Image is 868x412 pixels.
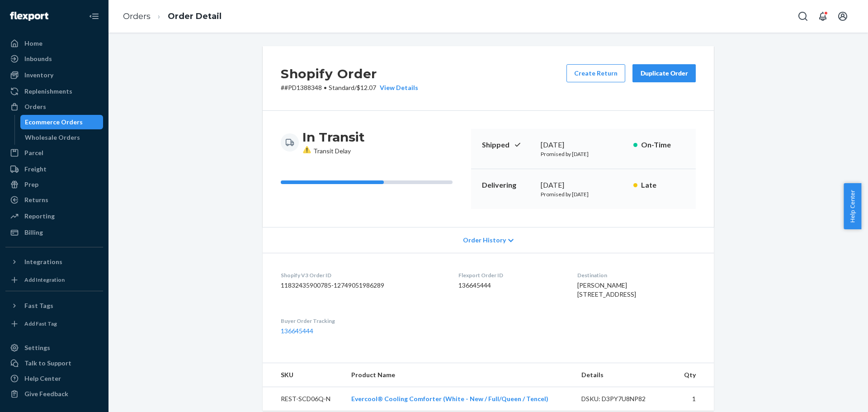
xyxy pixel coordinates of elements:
[24,276,65,284] div: Add Integration
[263,387,344,411] td: REST-SCD06Q-N
[482,140,533,150] p: Shipped
[458,281,563,290] dd: 136645444
[641,180,685,190] p: Late
[5,36,103,51] a: Home
[5,341,103,355] a: Settings
[123,11,151,21] a: Orders
[324,84,327,91] span: •
[632,64,696,82] button: Duplicate Order
[24,301,53,310] div: Fast Tags
[5,255,103,269] button: Integrations
[281,281,444,290] dd: 11832435900785-12749051986289
[5,387,103,401] button: Give Feedback
[5,273,103,287] a: Add Integration
[674,363,714,387] th: Qty
[24,257,62,266] div: Integrations
[574,363,674,387] th: Details
[5,52,103,66] a: Inbounds
[24,54,52,63] div: Inbounds
[24,71,53,80] div: Inventory
[24,359,71,368] div: Talk to Support
[263,363,344,387] th: SKU
[302,147,351,155] span: Transit Delay
[24,195,48,204] div: Returns
[5,317,103,331] a: Add Fast Tag
[24,102,46,111] div: Orders
[24,180,38,189] div: Prep
[5,68,103,82] a: Inventory
[85,7,103,25] button: Close Navigation
[834,7,852,25] button: Open account menu
[302,129,365,145] h3: In Transit
[20,130,104,145] a: Wholesale Orders
[344,363,574,387] th: Product Name
[463,236,506,245] span: Order History
[458,271,563,279] dt: Flexport Order ID
[541,140,626,150] div: [DATE]
[281,317,444,325] dt: Buyer Order Tracking
[5,177,103,192] a: Prep
[24,228,43,237] div: Billing
[674,387,714,411] td: 1
[794,7,812,25] button: Open Search Box
[281,64,418,83] h2: Shopify Order
[581,394,666,403] div: DSKU: D3PY7U8NP82
[24,389,68,398] div: Give Feedback
[566,64,625,82] button: Create Return
[5,225,103,240] a: Billing
[5,209,103,223] a: Reporting
[116,3,229,30] ol: breadcrumbs
[329,84,354,91] span: Standard
[541,150,626,158] p: Promised by [DATE]
[5,371,103,386] a: Help Center
[24,212,55,221] div: Reporting
[281,83,418,92] p: # #PD1388348 / $12.07
[281,271,444,279] dt: Shopify V3 Order ID
[482,180,533,190] p: Delivering
[577,271,696,279] dt: Destination
[24,165,47,174] div: Freight
[24,343,50,352] div: Settings
[351,395,548,403] a: Evercool® Cooling Comforter (White - New / Full/Queen / Tencel)
[25,133,80,142] div: Wholesale Orders
[24,87,72,96] div: Replenishments
[5,99,103,114] a: Orders
[25,118,83,127] div: Ecommerce Orders
[844,183,861,229] button: Help Center
[541,190,626,198] p: Promised by [DATE]
[20,115,104,129] a: Ecommerce Orders
[814,7,832,25] button: Open notifications
[541,180,626,190] div: [DATE]
[640,69,688,78] div: Duplicate Order
[24,148,43,157] div: Parcel
[281,327,313,335] a: 136645444
[5,193,103,207] a: Returns
[24,39,42,48] div: Home
[641,140,685,150] p: On-Time
[376,83,418,92] button: View Details
[5,146,103,160] a: Parcel
[24,320,57,327] div: Add Fast Tag
[24,374,61,383] div: Help Center
[5,162,103,176] a: Freight
[577,281,636,298] span: [PERSON_NAME] [STREET_ADDRESS]
[10,12,48,21] img: Flexport logo
[5,356,103,370] a: Talk to Support
[5,298,103,313] button: Fast Tags
[168,11,222,21] a: Order Detail
[5,84,103,99] a: Replenishments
